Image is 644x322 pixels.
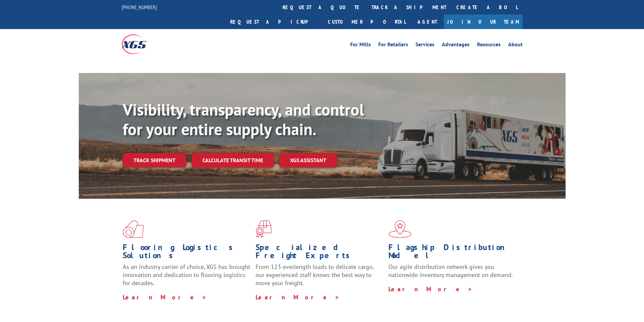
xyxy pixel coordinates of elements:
a: Track shipment [123,153,186,167]
img: xgs-icon-focused-on-flooring-red [256,220,271,238]
p: From 123 overlength loads to delicate cargo, our experienced staff knows the best way to move you... [256,263,383,293]
a: Learn More > [123,293,207,301]
h1: Specialized Freight Experts [256,243,383,263]
a: Advantages [442,42,470,49]
a: Learn More > [388,285,473,293]
a: Calculate transit time [192,153,274,168]
a: Resources [477,42,501,49]
a: Join Our Team [444,15,523,29]
h1: Flagship Distribution Model [388,243,516,263]
h1: Flooring Logistics Solutions [123,243,251,263]
span: As an industry carrier of choice, XGS has brought innovation and dedication to flooring logistics... [123,263,250,287]
a: Learn More > [256,293,340,301]
b: Visibility, transparency, and control for your entire supply chain. [123,99,364,140]
span: Our agile distribution network gives you nationwide inventory management on demand. [388,263,513,279]
img: xgs-icon-flagship-distribution-model-red [388,220,412,238]
a: For Mills [350,42,371,49]
img: xgs-icon-total-supply-chain-intelligence-red [123,220,144,238]
a: Customer Portal [323,15,411,29]
a: Services [415,42,434,49]
a: XGS ASSISTANT [279,153,337,168]
a: About [508,42,523,49]
a: For Retailers [378,42,408,49]
a: Agent [411,15,444,29]
a: [PHONE_NUMBER] [122,4,157,10]
a: Request a pickup [225,15,323,29]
